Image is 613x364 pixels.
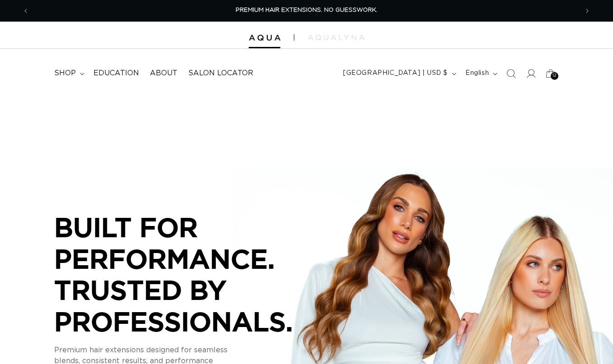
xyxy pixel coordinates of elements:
[88,63,144,83] a: Education
[249,35,280,41] img: Aqua Hair Extensions
[144,63,183,83] a: About
[501,64,521,83] summary: Search
[236,7,377,13] span: PREMIUM HAIR EXTENSIONS. NO GUESSWORK.
[54,69,76,78] span: shop
[460,65,501,82] button: English
[150,69,177,78] span: About
[16,2,36,19] button: Previous announcement
[577,2,597,19] button: Next announcement
[553,72,557,80] span: 12
[49,63,88,83] summary: shop
[188,69,253,78] span: Salon Locator
[93,69,139,78] span: Education
[338,65,460,82] button: [GEOGRAPHIC_DATA] | USD $
[343,69,448,78] span: [GEOGRAPHIC_DATA] | USD $
[308,35,364,40] img: aqualyna.com
[54,212,325,337] p: BUILT FOR PERFORMANCE. TRUSTED BY PROFESSIONALS.
[183,63,259,83] a: Salon Locator
[465,69,489,78] span: English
